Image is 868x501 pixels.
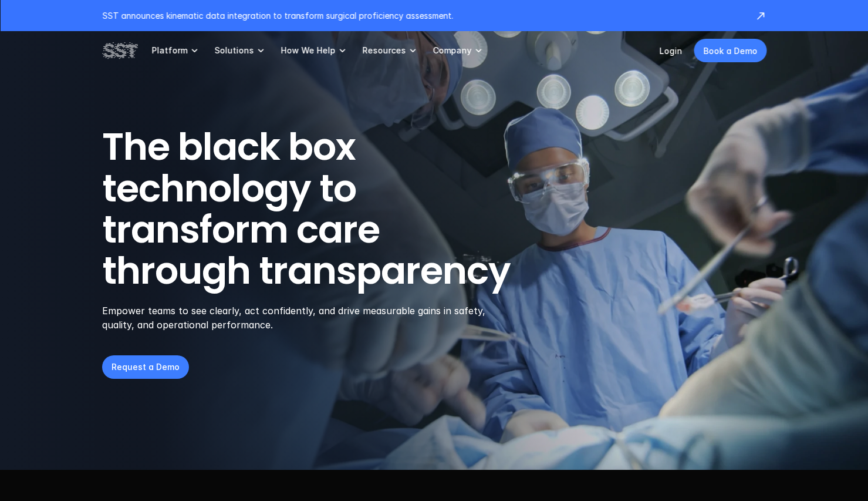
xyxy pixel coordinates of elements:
[102,126,567,292] h1: The black box technology to transform care through transparency
[102,9,743,22] p: SST announces kinematic data integration to transform surgical proficiency assessment.
[102,355,189,379] a: Request a Demo
[151,31,200,70] a: Platform
[362,45,406,56] p: Resources
[151,45,187,56] p: Platform
[703,45,757,57] p: Book a Demo
[112,361,180,373] p: Request a Demo
[102,304,501,332] p: Empower teams to see clearly, act confidently, and drive measurable gains in safety, quality, and...
[433,45,471,56] p: Company
[694,39,766,62] a: Book a Demo
[102,41,137,60] img: SST logo
[281,45,335,56] p: How We Help
[659,46,682,56] a: Login
[214,45,254,56] p: Solutions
